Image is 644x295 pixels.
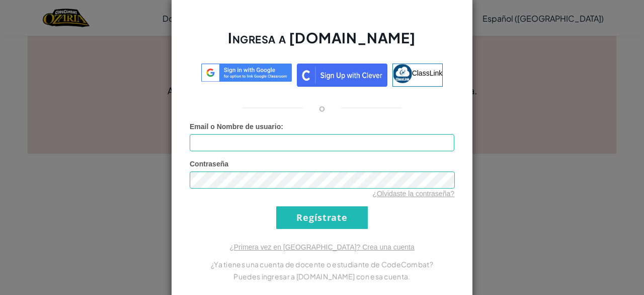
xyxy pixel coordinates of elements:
[201,64,292,82] img: log-in-google-sso.svg
[190,123,281,131] span: Email o Nombre de usuario
[393,64,412,83] img: classlink-logo-small.png
[190,270,454,282] p: Puedes ingresar a [DOMAIN_NAME] con esa cuenta.
[190,160,228,168] span: Contraseña
[190,28,454,57] h2: Ingresa a [DOMAIN_NAME]
[190,258,454,270] p: ¿Ya tienes una cuenta de docente o estudiante de CodeCombat?
[276,206,368,229] input: Regístrate
[372,190,454,198] a: ¿Olvidaste la contraseña?
[229,243,415,251] a: ¿Primera vez en [GEOGRAPHIC_DATA]? Crea una cuenta
[190,122,283,132] label: :
[297,64,387,87] img: clever_sso_button@2x.png
[319,102,325,114] p: o
[412,69,443,77] span: ClassLink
